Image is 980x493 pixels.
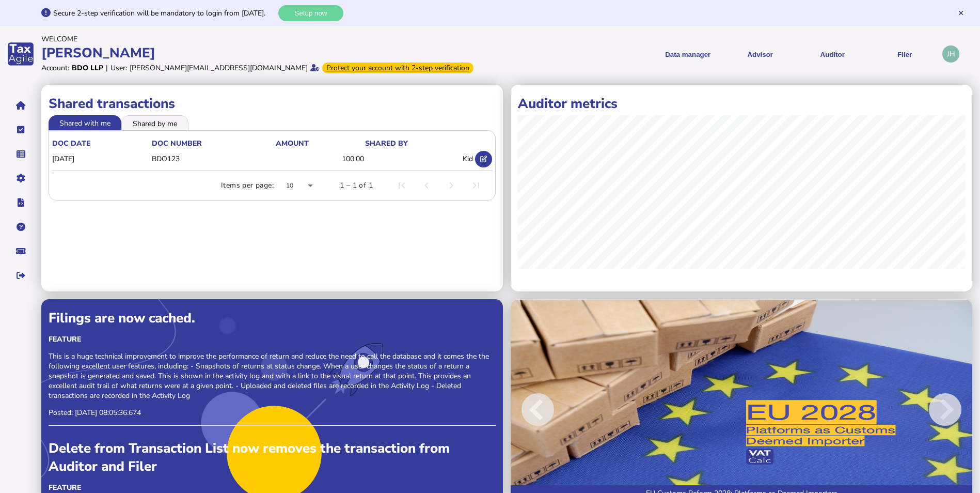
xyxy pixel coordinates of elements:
h1: Auditor metrics [518,95,965,113]
div: Amount [276,138,363,148]
td: BDO123 [151,149,275,170]
h1: Shared transactions [49,95,496,113]
li: Shared with me [49,115,121,130]
div: From Oct 1, 2025, 2-step verification will be required to login. Set it up now... [322,63,473,73]
div: Secure 2-step verification will be mandatory to login from [DATE]. [53,8,276,18]
div: BDO LLP [72,63,103,73]
div: [PERSON_NAME] [41,44,487,62]
button: Setup now [278,5,343,21]
div: Filings are now cached. [49,309,496,327]
div: doc number [152,138,275,148]
div: Feature [49,334,496,344]
div: doc date [52,138,151,148]
div: Items per page: [221,180,274,191]
button: Home [10,95,31,116]
div: shared by [365,138,408,148]
div: [PERSON_NAME][EMAIL_ADDRESS][DOMAIN_NAME] [130,63,308,73]
div: Welcome [41,34,487,44]
p: This is a huge technical improvement to improve the performance of return and reduce the need to ... [49,351,496,400]
button: Developer hub links [10,192,31,213]
button: Filer [872,41,937,67]
div: doc number [152,138,202,148]
div: Profile settings [942,45,959,63]
button: Shows a dropdown of VAT Advisor options [728,41,793,67]
button: Open shared transaction [475,151,492,168]
i: Email verified [310,64,320,71]
button: Tasks [10,119,31,141]
button: Hide message [957,9,965,17]
i: Data manager [17,154,25,155]
div: | [106,63,108,73]
div: Amount [276,138,309,148]
div: Account: [41,63,69,73]
div: User: [110,63,127,73]
button: Raise a support ticket [10,240,31,262]
menu: navigate products [492,41,938,67]
li: Shared by me [121,115,188,130]
td: [DATE] [52,149,151,170]
button: Help pages [10,216,31,238]
div: Feature [49,483,496,492]
td: 100.00 [275,149,364,170]
td: Kid [365,149,474,170]
button: Shows a dropdown of Data manager options [655,41,720,67]
div: shared by [365,138,473,148]
button: Auditor [800,41,865,67]
button: Sign out [10,265,31,286]
div: Delete from Transaction List now removes the transaction from Auditor and Filer [49,439,496,475]
button: Manage settings [10,167,31,189]
p: Posted: [DATE] 08:05:36.674 [49,408,496,418]
div: 1 – 1 of 1 [340,180,373,191]
button: Data manager [10,143,31,165]
div: doc date [52,138,90,148]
